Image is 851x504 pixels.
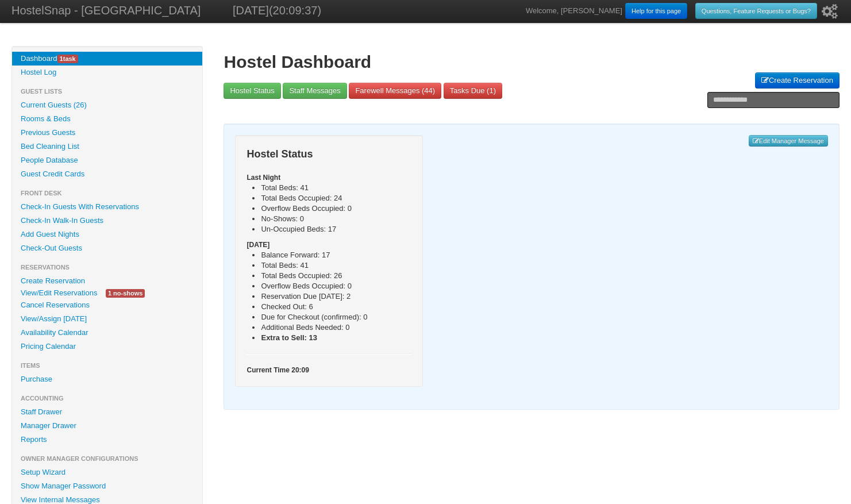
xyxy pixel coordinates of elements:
[247,240,411,250] h5: [DATE]
[12,84,202,98] li: Guest Lists
[283,83,346,99] a: Staff Messages
[261,281,411,291] li: Overflow Beds Occupied: 0
[12,260,202,274] li: Reservations
[261,333,317,342] b: Extra to Sell: 13
[106,289,145,298] span: 1 no-shows
[12,312,202,326] a: View/Assign [DATE]
[12,479,202,493] a: Show Manager Password
[261,193,411,203] li: Total Beds Occupied: 24
[12,98,202,112] a: Current Guests (26)
[261,260,411,271] li: Total Beds: 41
[12,200,202,214] a: Check-In Guests With Reservations
[247,147,411,162] h3: Hostel Status
[12,186,202,200] li: Front Desk
[755,72,840,89] a: Create Reservation
[12,52,202,66] a: Dashboard1task
[12,419,202,433] a: Manager Drawer
[261,302,411,312] li: Checked Out: 6
[261,214,411,224] li: No-Shows: 0
[12,405,202,419] a: Staff Drawer
[269,4,321,17] span: (20:09:37)
[12,140,202,153] a: Bed Cleaning List
[12,287,106,299] a: View/Edit Reservations
[444,83,502,99] a: Tasks Due (1)
[12,326,202,340] a: Availability Calendar
[12,112,202,126] a: Rooms & Beds
[822,4,838,19] i: Setup Wizard
[12,241,202,255] a: Check-Out Guests
[12,391,202,405] li: Accounting
[60,55,63,62] span: 1
[57,55,78,63] span: task
[12,274,202,288] a: Create Reservation
[12,433,202,447] a: Reports
[261,203,411,214] li: Overflow Beds Occupied: 0
[224,83,280,99] a: Hostel Status
[695,3,817,19] a: Questions, Feature Requests or Bugs?
[261,250,411,260] li: Balance Forward: 17
[261,322,411,333] li: Additional Beds Needed: 0
[12,126,202,140] a: Previous Guests
[12,372,202,386] a: Purchase
[261,224,411,234] li: Un-Occupied Beds: 17
[224,52,840,72] h1: Hostel Dashboard
[749,135,828,147] a: Edit Manager Message
[12,359,202,372] li: Items
[12,452,202,465] li: Owner Manager Configurations
[12,167,202,181] a: Guest Credit Cards
[349,83,441,99] a: Farewell Messages (44)
[12,228,202,241] a: Add Guest Nights
[247,172,411,183] h5: Last Night
[97,287,153,299] a: 1 no-shows
[12,66,202,79] a: Hostel Log
[625,3,687,19] a: Help for this page
[247,365,411,375] h5: Current Time 20:09
[12,465,202,479] a: Setup Wizard
[261,312,411,322] li: Due for Checkout (confirmed): 0
[489,86,493,95] span: 1
[424,86,432,95] span: 44
[261,291,411,302] li: Reservation Due [DATE]: 2
[12,298,202,312] a: Cancel Reservations
[12,340,202,353] a: Pricing Calendar
[261,183,411,193] li: Total Beds: 41
[12,214,202,228] a: Check-In Walk-In Guests
[261,271,411,281] li: Total Beds Occupied: 26
[12,153,202,167] a: People Database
